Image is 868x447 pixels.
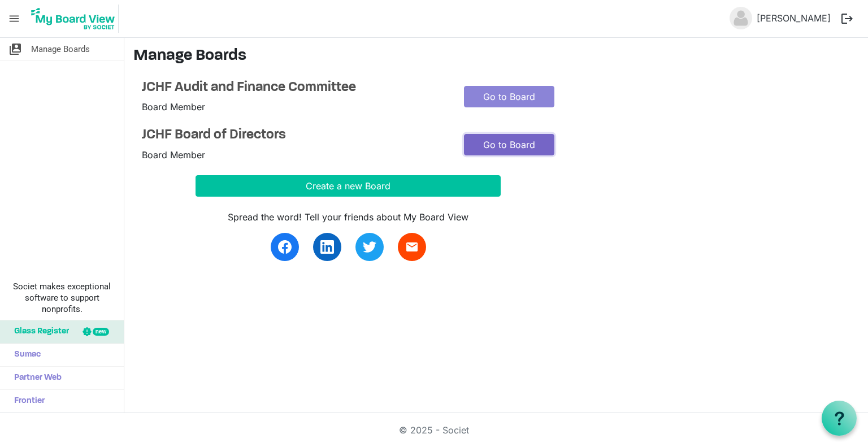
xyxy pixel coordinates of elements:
[405,240,419,254] span: email
[142,149,205,160] span: Board Member
[399,424,469,436] a: © 2025 - Societ
[730,7,752,29] img: no-profile-picture.svg
[835,7,859,31] button: logout
[363,240,376,254] img: twitter.svg
[196,175,501,197] button: Create a new Board
[8,38,22,60] span: switch_account
[8,344,41,366] span: Sumac
[31,38,90,60] span: Manage Boards
[28,5,119,33] img: My Board View Logo
[464,86,554,107] a: Go to Board
[196,210,501,224] div: Spread the word! Tell your friends about My Board View
[398,233,426,261] a: email
[464,134,554,155] a: Go to Board
[320,240,334,254] img: linkedin.svg
[8,390,45,413] span: Frontier
[133,47,859,66] h3: Manage Boards
[752,7,835,29] a: [PERSON_NAME]
[5,281,119,315] span: Societ makes exceptional software to support nonprofits.
[278,240,292,254] img: facebook.svg
[142,101,205,112] span: Board Member
[28,5,123,33] a: My Board View Logo
[3,8,25,29] span: menu
[8,367,62,389] span: Partner Web
[142,127,447,144] a: JCHF Board of Directors
[93,328,109,336] div: new
[142,80,447,96] a: JCHF Audit and Finance Committee
[8,320,69,343] span: Glass Register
